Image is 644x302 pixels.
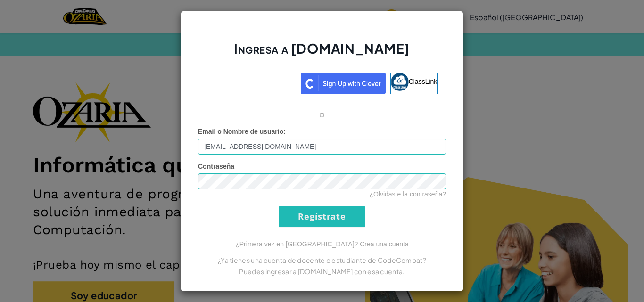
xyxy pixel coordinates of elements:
[198,266,446,277] p: Puedes ingresar a [DOMAIN_NAME] con esa cuenta.
[202,72,301,92] iframe: Botón de Acceder con Google
[198,128,283,135] span: Email o Nombre de usuario
[301,73,386,94] img: clever_sso_button@2x.png
[279,206,365,227] input: Regístrate
[369,190,446,198] a: ¿Olvidaste la contraseña?
[391,73,409,91] img: classlink-logo-small.png
[319,108,325,120] p: o
[198,127,286,136] label: :
[198,254,446,266] p: ¿Ya tienes una cuenta de docente o estudiante de CodeCombat?
[235,240,409,248] a: ¿Primera vez en [GEOGRAPHIC_DATA]? Crea una cuenta
[198,40,446,67] h2: Ingresa a [DOMAIN_NAME]
[198,163,234,170] span: Contraseña
[409,77,438,85] span: ClassLink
